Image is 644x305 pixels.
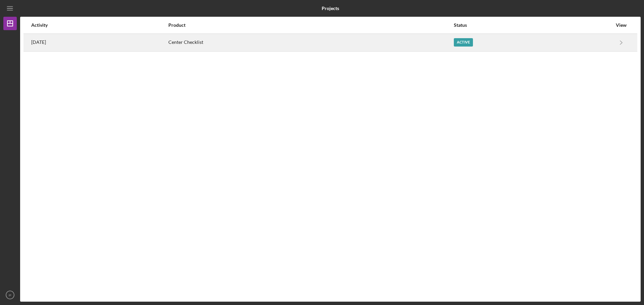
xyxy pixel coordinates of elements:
[9,293,12,297] text: IF
[31,22,168,28] div: Activity
[168,34,453,51] div: Center Checklist
[454,22,612,28] div: Status
[168,22,453,28] div: Product
[31,40,46,45] time: 2025-08-08 17:41
[3,288,17,302] button: IF
[613,22,630,28] div: View
[454,38,473,47] div: Active
[322,6,339,11] b: Projects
